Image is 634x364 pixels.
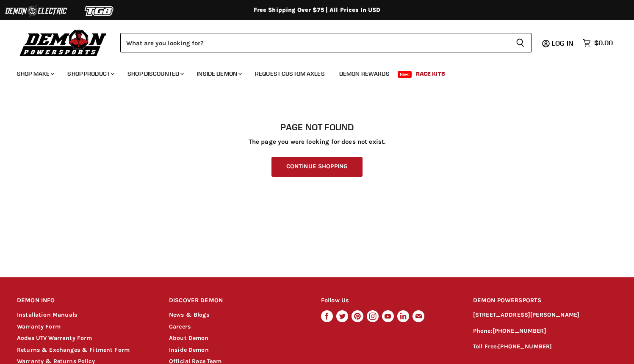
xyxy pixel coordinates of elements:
span: $0.00 [594,39,613,47]
p: The page you were looking for does not exist. [17,138,617,145]
h2: DEMON INFO [17,291,153,311]
a: [PHONE_NUMBER] [493,327,546,334]
button: Search [509,33,532,52]
ul: Main menu [11,62,611,82]
p: Phone: [473,326,617,336]
a: Request Custom Axles [249,65,331,82]
img: Demon Powersports [17,27,110,57]
a: Installation Manuals [17,311,77,318]
h2: Follow Us [321,291,457,311]
a: About Demon [169,334,209,342]
img: TGB Logo 2 [68,3,131,19]
a: Shop Discounted [121,65,189,82]
h2: DEMON POWERSPORTS [473,291,617,311]
a: Aodes UTV Warranty Form [17,334,92,342]
span: Log in [552,39,573,47]
h1: Page not found [17,122,617,132]
form: Product [120,33,532,52]
a: Inside Demon [169,346,209,353]
a: Careers [169,323,191,330]
a: Returns & Exchanges & Fitment Form [17,346,130,353]
h2: DISCOVER DEMON [169,291,305,311]
a: Shop Make [11,65,59,82]
a: Warranty Form [17,323,61,330]
a: $0.00 [579,37,617,49]
a: News & Blogs [169,311,209,318]
p: [STREET_ADDRESS][PERSON_NAME] [473,310,617,320]
p: Toll Free: [473,342,617,352]
input: Search [120,33,509,52]
a: Log in [548,39,579,47]
a: [PHONE_NUMBER] [498,343,552,350]
a: Demon Rewards [333,65,396,82]
a: Shop Product [61,65,119,82]
a: Continue Shopping [271,157,363,177]
a: Inside Demon [191,65,247,82]
img: Demon Electric Logo 2 [4,3,68,19]
span: New! [398,71,412,78]
a: Race Kits [410,65,451,82]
